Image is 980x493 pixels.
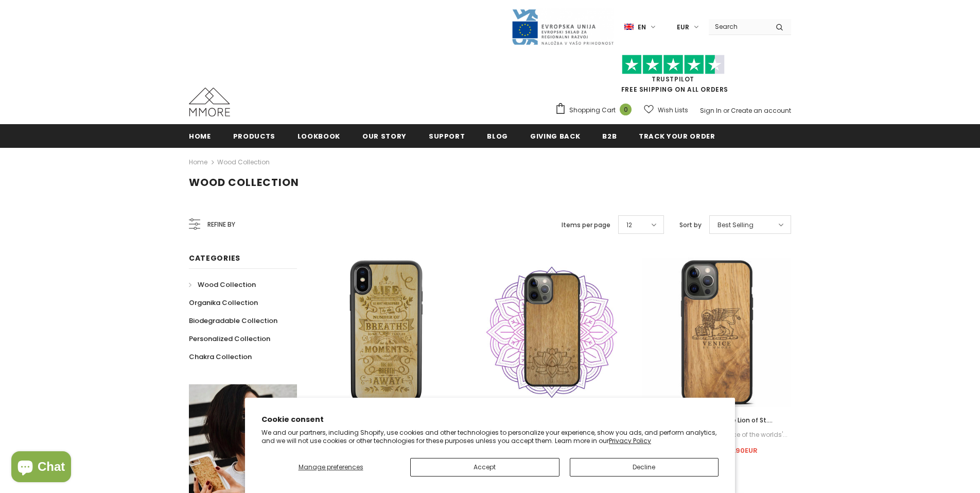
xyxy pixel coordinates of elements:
span: €38.90EUR [719,446,758,455]
span: Personalized Collection [189,334,270,344]
span: Our Story [362,131,407,141]
a: Our Story [362,124,407,147]
span: Blog [487,131,508,141]
span: Home [189,131,211,141]
span: Manage preferences [299,463,363,471]
span: Categories [189,253,240,263]
span: Wish Lists [658,105,688,115]
a: Giving back [530,124,580,147]
span: Chakra Collection [189,352,252,362]
span: EUR [677,22,689,32]
a: Javni Razpis [511,22,614,31]
a: B2B [602,124,617,147]
span: FREE SHIPPING ON ALL ORDERS [555,59,791,94]
span: Refine by [207,219,235,230]
a: Wood Collection [217,158,270,166]
label: Sort by [679,220,702,230]
a: Biodegradable Collection [189,312,277,330]
inbox-online-store-chat: Shopify online store chat [8,451,74,485]
a: Lookbook [297,124,340,147]
span: Track your order [639,131,715,141]
span: Wood Collection [198,280,256,290]
button: Decline [570,458,719,477]
span: Lookbook [297,131,340,141]
img: MMORE Cases [189,88,230,116]
img: Trust Pilot Stars [622,55,725,75]
a: Home [189,156,207,168]
span: Biodegradable Collection [189,316,277,326]
input: Search Site [709,19,768,34]
h2: Cookie consent [261,414,719,425]
button: Accept [410,458,559,477]
span: 0 [620,104,632,115]
a: Organika Collection [189,294,258,312]
a: Create an account [731,106,791,115]
a: Home [189,124,211,147]
a: Sign In [700,106,722,115]
a: Trustpilot [652,75,694,83]
label: Items per page [562,220,610,230]
a: Wood Collection [189,276,256,294]
button: Manage preferences [261,458,400,477]
img: Javni Razpis [511,8,614,46]
a: Blog [487,124,508,147]
span: support [429,131,465,141]
a: support [429,124,465,147]
span: Wood Collection [189,175,299,190]
span: Organika Collection [189,298,258,308]
span: or [723,106,729,115]
span: Products [233,131,275,141]
span: Giving back [530,131,580,141]
p: We and our partners, including Shopify, use cookies and other technologies to personalize your ex... [261,429,719,445]
a: Shopping Cart 0 [555,103,637,118]
a: Wish Lists [644,101,688,119]
span: B2B [602,131,617,141]
a: Products [233,124,275,147]
span: en [638,22,646,32]
a: Privacy Policy [609,436,651,445]
a: Personalized Collection [189,330,270,348]
span: Best Selling [717,220,754,230]
a: Chakra Collection [189,348,252,366]
a: Track your order [639,124,715,147]
span: 12 [626,220,632,230]
img: i-lang-1.png [624,23,634,31]
span: Shopping Cart [569,105,616,115]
